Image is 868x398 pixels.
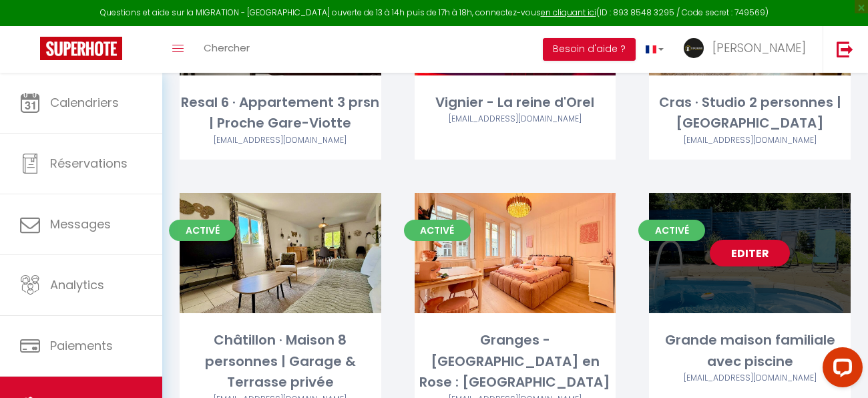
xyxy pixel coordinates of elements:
[169,220,236,241] span: Activé
[50,155,128,172] span: Réservations
[204,41,250,55] span: Chercher
[415,330,616,393] div: Granges - [GEOGRAPHIC_DATA] en Rose : [GEOGRAPHIC_DATA]
[684,38,704,58] img: ...
[50,94,119,111] span: Calendriers
[194,26,260,73] a: Chercher
[837,41,853,57] img: logout
[543,38,636,61] button: Besoin d'aide ?
[404,220,471,241] span: Activé
[415,92,616,113] div: Vignier - La reine d'Orel
[712,39,806,56] span: [PERSON_NAME]
[40,37,122,60] img: Super Booking
[649,372,851,385] div: Airbnb
[710,240,790,266] a: Editer
[180,92,381,134] div: Resal 6 · Appartement 3 prsn | Proche Gare-Viotte
[415,113,616,126] div: Airbnb
[50,276,104,293] span: Analytics
[50,337,113,354] span: Paiements
[649,92,851,134] div: Cras · Studio 2 personnes | [GEOGRAPHIC_DATA]
[180,134,381,147] div: Airbnb
[649,330,851,372] div: Grande maison familiale avec piscine
[50,216,111,232] span: Messages
[541,7,596,18] a: en cliquant ici
[180,330,381,393] div: Châtillon · Maison 8 personnes | Garage & Terrasse privée
[812,342,868,398] iframe: LiveChat chat widget
[638,220,705,241] span: Activé
[649,134,851,147] div: Airbnb
[475,240,555,266] a: Editer
[240,240,320,266] a: Editer
[674,26,823,73] a: ... [PERSON_NAME]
